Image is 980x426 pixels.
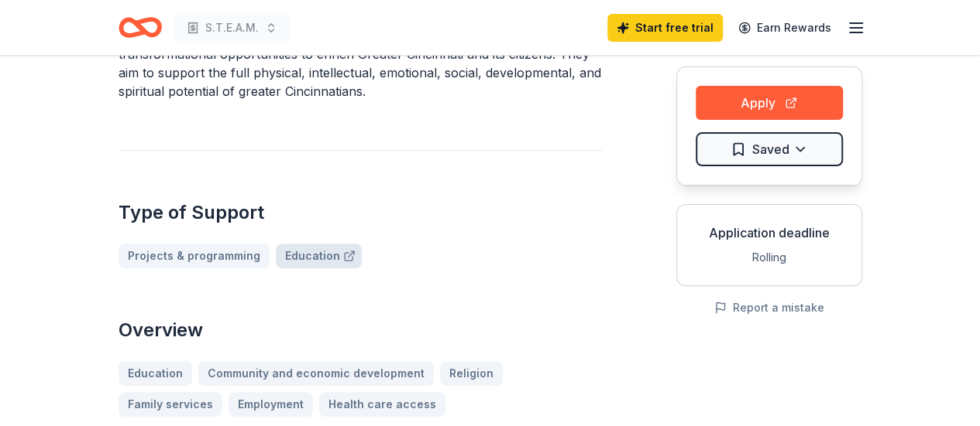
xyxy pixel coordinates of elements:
a: Home [119,9,162,46]
a: Start free trial [607,14,723,42]
div: Application deadline [689,223,849,242]
span: Saved [752,139,789,159]
p: The Edelweiss Foundation's mission is to provide funding that affords transformational opportunit... [119,26,602,101]
div: Rolling [689,248,849,267]
a: Education [276,244,362,268]
span: S.T.E.A.M. [205,19,259,37]
h2: Type of Support [119,200,602,225]
button: S.T.E.A.M. [174,12,290,43]
button: Apply [696,86,843,120]
a: Projects & programming [119,244,270,268]
h2: Overview [119,318,602,343]
a: Earn Rewards [729,14,841,42]
button: Saved [696,132,843,166]
button: Report a mistake [714,298,824,317]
